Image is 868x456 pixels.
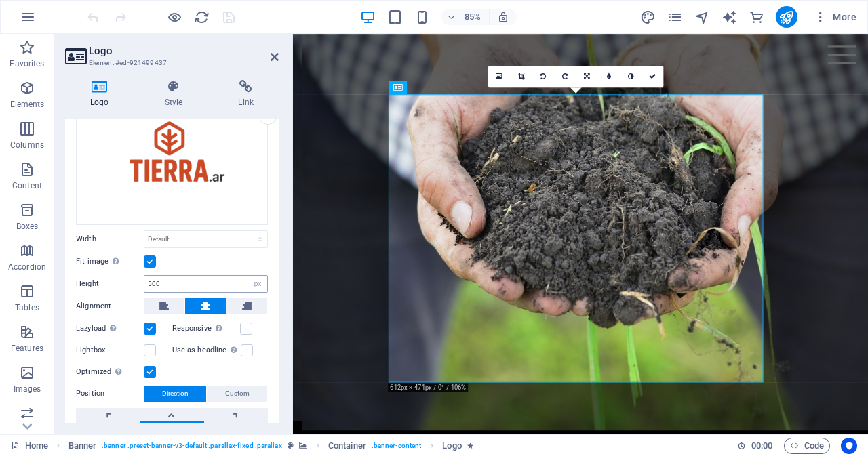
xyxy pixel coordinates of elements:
i: Design (Ctrl+Alt+Y) [640,9,656,25]
button: Click here to leave preview mode and continue editing [166,9,182,25]
label: Position [76,386,144,402]
nav: breadcrumb [68,438,473,454]
label: Responsive [172,320,240,337]
span: Custom [225,386,250,402]
i: This element contains a background [299,442,307,449]
i: Reload page [194,9,210,25]
p: Boxes [16,221,39,232]
h2: Logo [89,45,279,57]
a: Blur [598,65,620,87]
h6: 85% [462,9,484,25]
span: . banner .preset-banner-v3-default .parallax-fixed .parallax [102,438,281,454]
i: AI Writer [722,9,737,25]
button: publish [776,6,797,28]
a: Change orientation [576,65,597,87]
p: Columns [10,140,44,150]
i: This element is a customizable preset [288,442,294,449]
a: Crop mode [510,65,532,87]
p: Features [11,343,43,354]
label: Lightbox [76,342,144,358]
p: Favorites [9,58,44,69]
button: Code [784,438,830,454]
span: . banner-content [372,438,421,454]
i: Commerce [749,9,764,25]
a: Click to cancel selection. Double-click to open Pages [11,438,48,454]
label: Optimized [76,364,144,380]
span: Code [790,438,824,454]
button: More [808,6,862,28]
button: design [640,9,656,25]
span: Click to select. Double-click to edit [442,438,461,454]
span: : [761,440,763,451]
label: Lazyload [76,320,144,337]
button: 85% [441,9,490,25]
button: reload [193,9,210,25]
label: Fit image [76,253,144,270]
button: Custom [207,386,267,402]
span: More [814,10,856,24]
a: Rotate right 90° [554,65,576,87]
i: Element contains an animation [467,442,473,449]
h6: Session time [737,438,773,454]
i: Publish [778,9,794,25]
span: 00 00 [751,438,772,454]
a: Rotate left 90° [532,65,554,87]
i: On resize automatically adjust zoom level to fit chosen device. [497,11,509,23]
p: Images [14,384,41,394]
div: TIERRA-logo-2160px-transparent-editV-removebg-preview-OuHSjCnu6XIv7tfsHz75-w.png [76,95,268,225]
p: Tables [15,302,39,313]
button: commerce [749,9,765,25]
p: Elements [10,99,45,110]
button: Usercentrics [841,438,857,454]
h4: Style [140,80,214,108]
i: Navigator [694,9,710,25]
a: Select files from the file manager, stock photos, or upload file(s) [488,65,510,87]
button: navigator [694,9,711,25]
h3: Element #ed-921499437 [89,57,252,69]
p: Accordion [8,262,46,272]
a: Confirm ( Ctrl ⏎ ) [642,65,663,87]
h4: Link [213,80,279,108]
i: Pages (Ctrl+Alt+S) [667,9,683,25]
label: Width [76,235,144,243]
span: Click to select. Double-click to edit [68,438,97,454]
a: Greyscale [620,65,642,87]
span: Click to select. Double-click to edit [328,438,366,454]
button: Direction [144,386,206,402]
button: pages [667,9,684,25]
button: text_generator [722,9,738,25]
span: Direction [162,386,189,402]
h4: Logo [65,80,140,108]
label: Alignment [76,298,144,314]
p: Content [12,180,42,191]
label: Use as headline [172,342,241,358]
label: Height [76,280,144,287]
